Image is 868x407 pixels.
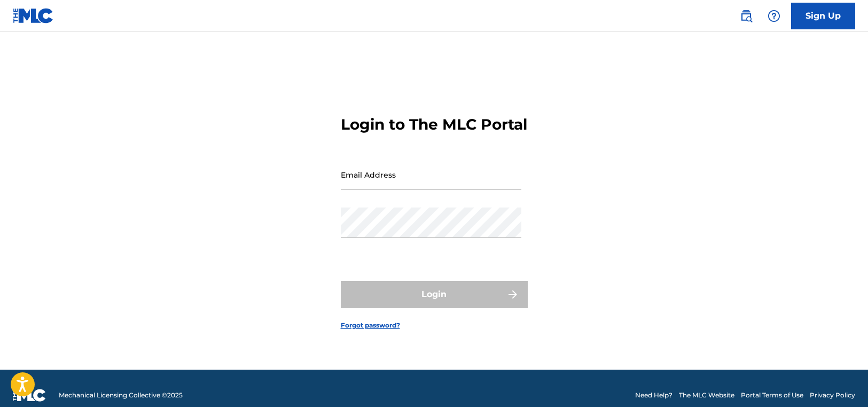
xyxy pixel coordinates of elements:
[341,115,527,134] h3: Login to The MLC Portal
[13,389,46,402] img: logo
[791,3,855,29] a: Sign Up
[810,390,855,400] a: Privacy Policy
[679,390,734,400] a: The MLC Website
[736,5,757,27] a: Public Search
[341,321,400,330] a: Forgot password?
[59,390,183,400] span: Mechanical Licensing Collective © 2025
[635,390,672,400] a: Need Help?
[763,5,785,27] div: Help
[768,10,780,22] img: help
[815,356,868,407] iframe: Chat Widget
[740,10,753,22] img: search
[741,390,803,400] a: Portal Terms of Use
[13,8,54,23] img: MLC Logo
